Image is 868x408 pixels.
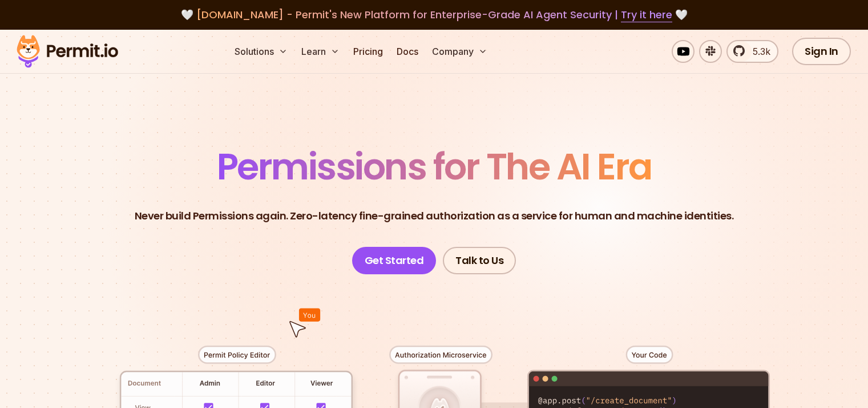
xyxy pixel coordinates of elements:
[135,208,734,224] p: Never build Permissions again. Zero-latency fine-grained authorization as a service for human and...
[352,247,437,274] a: Get Started
[792,38,851,65] a: Sign In
[230,40,292,63] button: Solutions
[427,40,492,63] button: Company
[27,7,841,23] div: 🤍 🤍
[217,141,652,192] span: Permissions for The AI Era
[392,40,423,63] a: Docs
[746,45,770,58] span: 5.3k
[196,7,672,22] span: [DOMAIN_NAME] - Permit's New Platform for Enterprise-Grade AI Agent Security |
[726,40,778,63] a: 5.3k
[349,40,387,63] a: Pricing
[11,32,123,71] img: Permit logo
[297,40,344,63] button: Learn
[621,7,672,22] a: Try it here
[443,247,516,274] a: Talk to Us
